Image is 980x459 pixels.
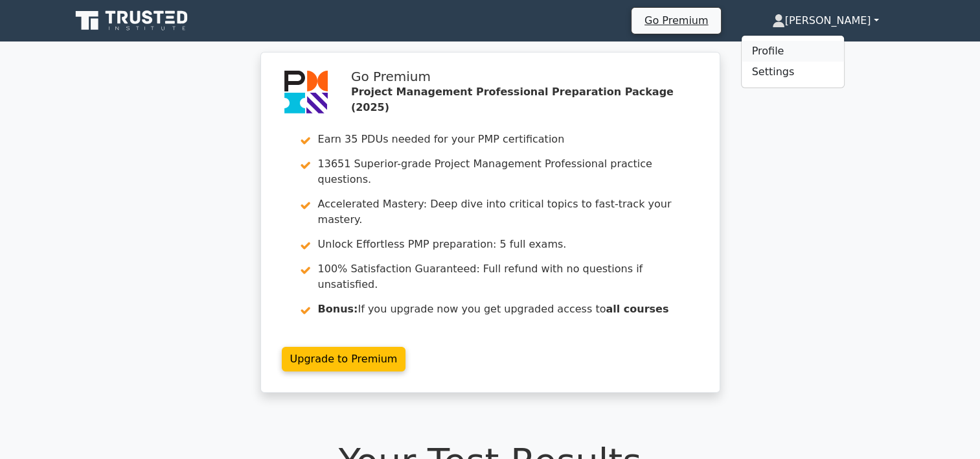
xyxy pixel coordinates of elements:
a: Profile [742,41,844,62]
ul: [PERSON_NAME] [741,35,845,88]
a: Settings [742,62,844,82]
a: Go Premium [637,12,716,29]
a: Upgrade to Premium [282,347,406,371]
a: [PERSON_NAME] [741,8,910,34]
